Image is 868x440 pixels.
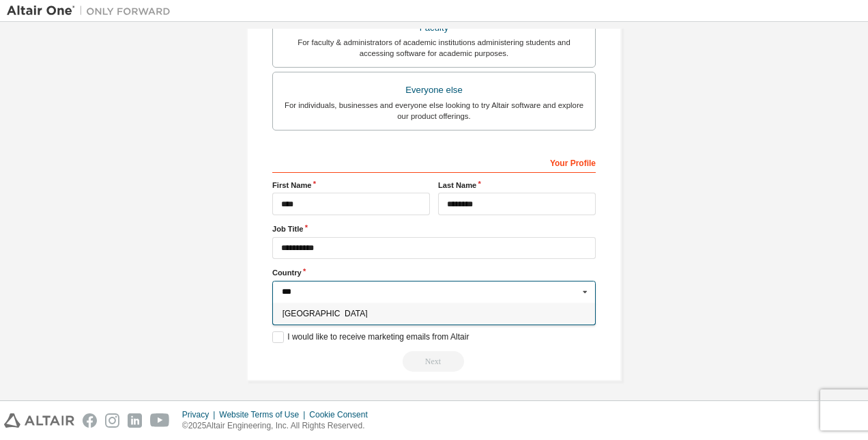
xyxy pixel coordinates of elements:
img: instagram.svg [105,413,119,428]
label: Country [272,267,596,278]
label: First Name [272,180,430,191]
img: Altair One [7,4,177,18]
img: facebook.svg [83,413,97,428]
img: altair_logo.svg [4,413,74,428]
div: For faculty & administrators of academic institutions administering students and accessing softwa... [281,37,587,59]
div: Your Profile [272,151,596,173]
div: For individuals, businesses and everyone else looking to try Altair software and explore our prod... [281,100,587,122]
div: Privacy [182,409,219,420]
p: © 2025 Altair Engineering, Inc. All Rights Reserved. [182,420,376,432]
img: linkedin.svg [128,413,142,428]
img: youtube.svg [150,413,170,428]
div: Website Terms of Use [219,409,309,420]
label: Job Title [272,223,596,234]
div: Cookie Consent [309,409,375,420]
div: Everyone else [281,81,587,100]
label: I would like to receive marketing emails from Altair [272,331,469,343]
label: Last Name [438,180,596,191]
div: Read and acccept EULA to continue [272,351,596,372]
span: [GEOGRAPHIC_DATA] [283,310,586,318]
